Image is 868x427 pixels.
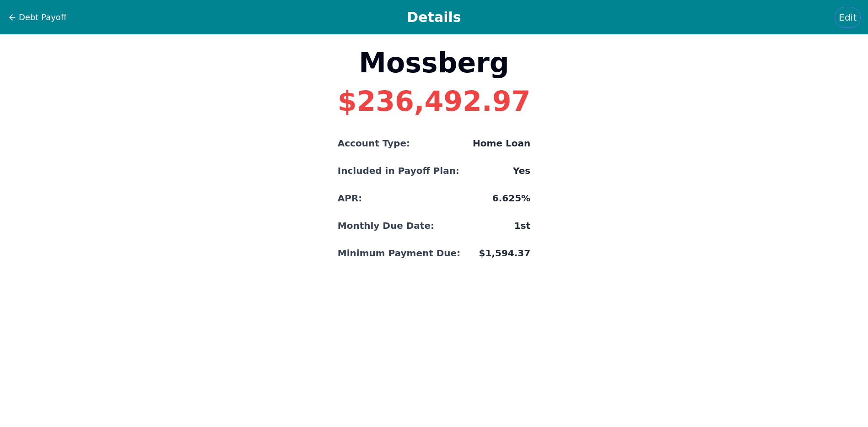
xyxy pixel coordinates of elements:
[57,9,811,26] h1: Details
[338,164,459,177] span: Included in Payoff Plan:
[338,137,410,150] span: Account Type:
[479,247,531,259] span: $1,594.37
[473,137,530,150] span: Home Loan
[835,7,861,28] button: Edit
[359,49,509,76] h2: Mossberg
[338,247,460,259] span: Minimum Payment Due:
[338,87,530,115] div: $236,492.97
[514,219,530,232] span: 1st
[338,192,362,205] span: APR:
[338,219,434,232] span: Monthly Due Date:
[19,11,66,24] span: Debt Payoff
[7,11,67,24] button: Debt Payoff
[492,192,530,205] span: 6.625%
[839,11,857,24] span: Edit
[513,164,530,177] span: Yes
